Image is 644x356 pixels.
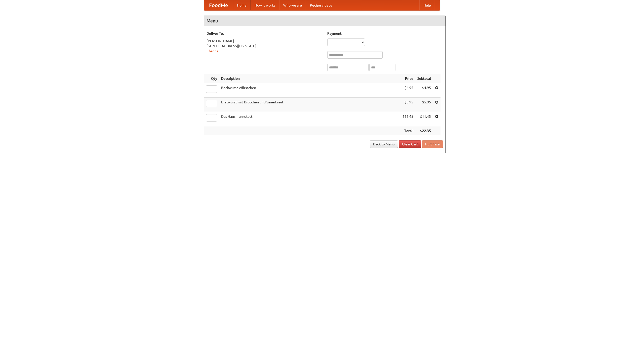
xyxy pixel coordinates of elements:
[233,0,251,10] a: Home
[400,126,415,136] th: Total:
[251,0,279,10] a: How it works
[207,44,322,49] div: [STREET_ADDRESS][US_STATE]
[207,38,322,44] div: [PERSON_NAME]
[204,0,233,10] a: FoodMe
[207,31,322,36] h5: Deliver To:
[219,98,400,112] td: Bratwurst mit Brötchen und Sauerkraut
[400,98,415,112] td: $5.95
[415,74,433,83] th: Subtotal
[204,16,446,26] h4: Menu
[415,98,433,112] td: $5.95
[399,140,421,148] a: Clear Cart
[306,0,336,10] a: Recipe videos
[219,112,400,126] td: Das Hausmannskost
[279,0,306,10] a: Who we are
[219,74,400,83] th: Description
[415,126,433,136] th: $22.35
[204,74,219,83] th: Qty
[419,0,435,10] a: Help
[207,49,219,53] a: Change
[415,83,433,98] td: $4.95
[400,112,415,126] td: $11.45
[327,31,443,36] h5: Payment:
[400,83,415,98] td: $4.95
[219,83,400,98] td: Bockwurst Würstchen
[400,74,415,83] th: Price
[370,140,398,148] a: Back to Menu
[415,112,433,126] td: $11.45
[422,140,443,148] button: Purchase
